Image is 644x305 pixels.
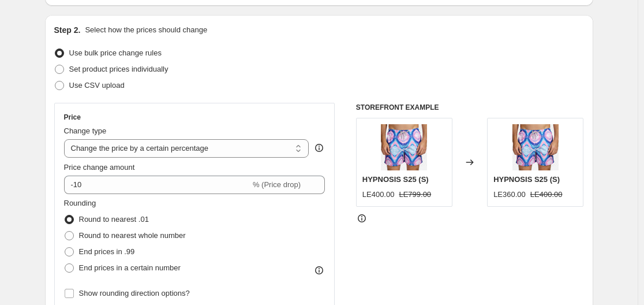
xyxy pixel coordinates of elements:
h6: STOREFRONT EXAMPLE [356,103,584,112]
div: help [313,142,325,154]
span: Round to nearest whole number [79,231,186,240]
span: LE360.00 [493,190,526,199]
span: Change type [64,127,107,135]
img: 913_5_80x.jpg [381,124,427,170]
span: HYPNOSIS S25 (S) [362,175,429,184]
input: -15 [64,176,250,194]
span: Round to nearest .01 [79,215,149,224]
span: LE400.00 [362,190,395,199]
span: LE400.00 [530,190,563,199]
span: Use CSV upload [69,81,125,90]
span: Set product prices individually [69,65,169,73]
span: HYPNOSIS S25 (S) [493,175,560,184]
span: Price change amount [64,163,135,172]
span: End prices in .99 [79,247,135,256]
span: End prices in a certain number [79,263,181,272]
span: % (Price drop) [253,180,301,189]
span: LE799.00 [399,190,431,199]
h2: Step 2. [54,24,81,36]
h3: Price [64,113,81,122]
span: Show rounding direction options? [79,289,190,297]
span: Rounding [64,199,96,207]
img: 913_5_80x.jpg [512,124,559,170]
p: Select how the prices should change [85,24,207,36]
span: Use bulk price change rules [69,49,162,57]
